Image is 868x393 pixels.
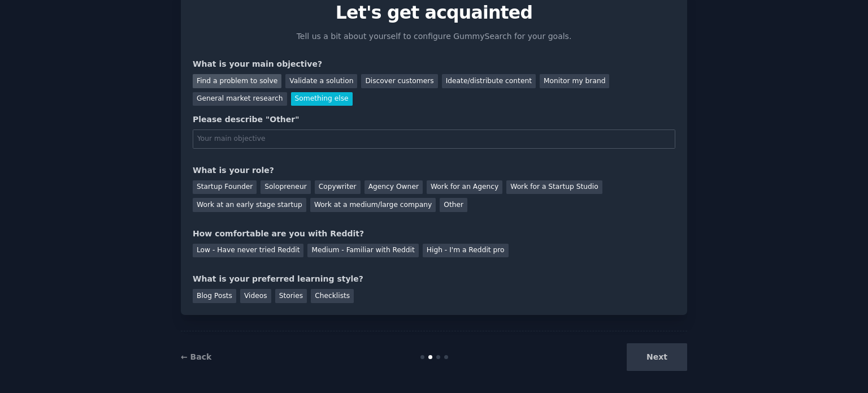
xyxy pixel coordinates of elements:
div: Other [440,198,467,212]
div: Discover customers [361,74,437,88]
div: Work at a medium/large company [310,198,436,212]
div: Checklists [311,289,354,303]
div: Validate a solution [285,74,357,88]
div: Find a problem to solve [193,74,281,88]
div: Ideate/distribute content [442,74,536,88]
input: Your main objective [193,129,675,149]
div: What is your role? [193,165,675,176]
div: How comfortable are you with Reddit? [193,228,675,240]
div: Work for an Agency [427,180,502,195]
div: Something else [291,92,353,106]
div: General market research [193,92,287,106]
div: High - I'm a Reddit pro [423,244,509,258]
div: What is your main objective? [193,58,675,70]
div: Blog Posts [193,289,236,303]
div: Startup Founder [193,180,257,195]
div: Agency Owner [364,180,423,195]
div: Work for a Startup Studio [506,180,602,195]
div: Solopreneur [261,180,310,195]
p: Let's get acquainted [193,3,675,23]
div: Medium - Familiar with Reddit [307,244,418,258]
a: ← Back [181,352,211,361]
div: Monitor my brand [540,74,609,88]
div: Videos [240,289,271,303]
p: Tell us a bit about yourself to configure GummySearch for your goals. [292,31,576,42]
div: Copywriter [315,180,361,195]
div: Low - Have never tried Reddit [193,244,303,258]
div: Please describe "Other" [193,114,675,126]
div: Work at an early stage startup [193,198,306,212]
div: What is your preferred learning style? [193,273,675,285]
div: Stories [275,289,307,303]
